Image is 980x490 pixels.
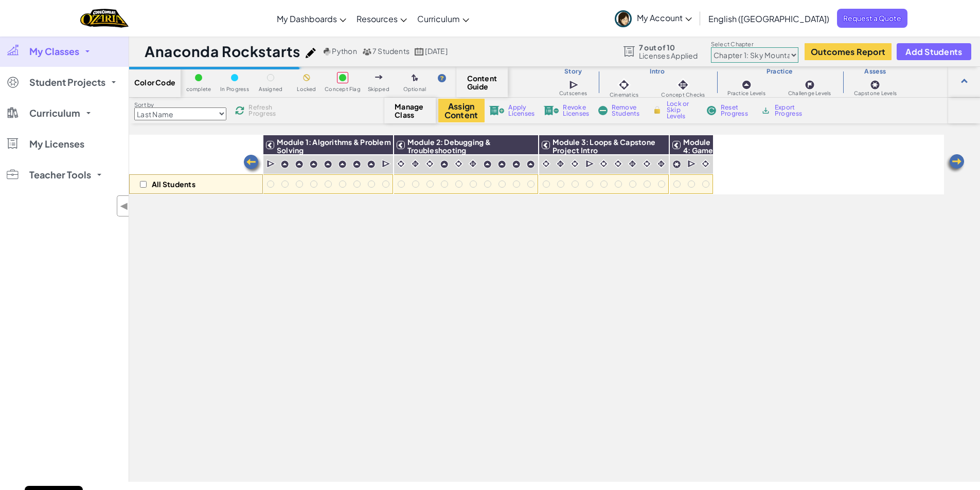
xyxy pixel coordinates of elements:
a: My Dashboards [272,5,351,32]
span: ◀ [120,198,129,213]
img: IconPracticeLevel.svg [526,160,535,169]
img: IconCinematic.svg [454,159,464,169]
img: IconCinematic.svg [613,159,623,169]
img: IconCinematic.svg [599,159,609,169]
img: IconArchive.svg [761,106,771,115]
span: Curriculum [29,108,80,118]
img: Arrow_Left.png [945,153,966,174]
img: IconPracticeLevel.svg [324,160,332,169]
img: IconInteractive.svg [656,159,666,169]
span: 7 out of 10 [639,43,698,51]
span: complete [186,86,211,92]
img: IconInteractive.svg [628,159,637,169]
img: IconInteractive.svg [468,159,478,169]
span: Python [332,46,357,56]
button: Assign Content [438,99,485,122]
span: Refresh Progress [248,104,280,117]
img: IconReset.svg [706,106,717,115]
h3: Practice [717,67,843,76]
span: Color Code [134,78,175,86]
span: Curriculum [417,13,460,24]
img: IconPracticeLevel.svg [497,160,506,169]
label: Select Chapter [711,40,798,48]
img: Arrow_Left.png [242,154,263,174]
span: Apply Licenses [508,104,534,117]
img: IconHint.svg [438,74,446,82]
img: IconInteractive.svg [556,159,565,169]
span: Capstone Levels [854,90,897,96]
label: Sort by [134,101,226,109]
span: Manage Class [395,102,425,119]
span: My Account [637,12,692,23]
img: IconReload.svg [234,104,246,117]
img: IconChallengeLevel.svg [805,80,815,90]
a: Ozaria by CodeCombat logo [80,8,128,29]
a: My Account [610,2,697,34]
img: IconInteractive.svg [411,159,420,169]
img: IconCutscene.svg [585,159,595,169]
span: Remove Students [612,104,643,117]
img: MultipleUsers.png [362,48,371,56]
img: IconPracticeLevel.svg [352,160,361,169]
span: Lock or Skip Levels [667,101,697,119]
span: Module 4: Game Design & Capstone Project [683,137,719,179]
img: IconPracticeLevel.svg [512,160,521,169]
span: Export Progress [775,104,806,117]
img: IconPracticeLevel.svg [338,160,347,169]
span: Skipped [368,86,389,92]
span: Module 1: Algorithms & Problem Solving [277,137,391,155]
img: IconPracticeLevel.svg [440,160,449,169]
span: Assigned [259,86,283,92]
img: IconCinematic.svg [425,159,435,169]
img: IconPracticeLevel.svg [295,160,304,169]
h3: Assess [843,67,908,76]
img: calendar.svg [415,48,424,56]
span: My Classes [29,47,79,56]
img: IconCinematic.svg [701,159,710,169]
a: Request a Quote [837,9,907,28]
p: All Students [152,180,195,188]
h3: Intro [598,67,716,76]
img: IconLicenseApply.svg [489,106,505,115]
button: Outcomes Report [805,43,892,60]
img: iconPencil.svg [306,48,316,58]
img: IconCutscene.svg [687,159,697,169]
img: IconPracticeLevel.svg [741,80,752,90]
img: IconInteractive.svg [676,78,690,92]
span: Cutscenes [559,90,587,96]
img: IconPracticeLevel.svg [367,160,376,169]
span: Practice Levels [727,90,765,96]
img: python.png [324,48,331,56]
img: IconCapstoneLevel.svg [870,80,880,90]
img: IconRemoveStudents.svg [598,106,608,115]
span: 7 Students [372,46,409,56]
span: In Progress [220,86,249,92]
img: Home [80,8,128,29]
img: IconCutscene.svg [382,159,391,169]
img: IconLicenseRevoke.svg [544,106,559,115]
h3: Story [548,67,598,76]
span: Reset Progress [721,104,752,117]
img: IconSkippedLevel.svg [375,75,383,79]
span: My Dashboards [277,13,337,24]
span: Module 3: Loops & Capstone Project Intro [553,137,655,155]
img: IconCinematic.svg [642,159,652,169]
img: IconCinematic.svg [570,159,580,169]
span: Locked [297,86,316,92]
a: Curriculum [412,5,474,32]
img: IconLock.svg [652,105,663,115]
button: Add Students [897,43,971,60]
span: Teacher Tools [29,170,91,179]
img: IconCinematic.svg [617,78,631,92]
span: Module 2: Debugging & Troubleshooting [407,137,491,155]
img: IconCinematic.svg [541,159,551,169]
a: Resources [351,5,412,32]
span: Resources [357,13,398,24]
img: IconCinematic.svg [396,159,406,169]
span: Optional [403,86,426,92]
img: IconCutscene.svg [266,159,276,169]
span: Revoke Licenses [563,104,589,117]
img: IconCapstoneLevel.svg [672,160,681,169]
